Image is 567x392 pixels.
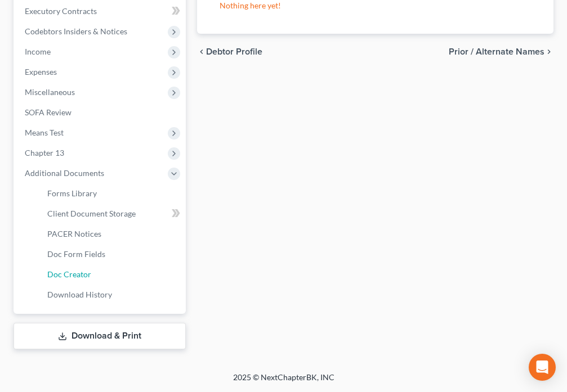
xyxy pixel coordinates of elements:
span: Debtor Profile [206,47,262,56]
span: PACER Notices [47,229,101,238]
span: Download History [47,290,112,299]
i: chevron_left [197,47,206,56]
a: PACER Notices [38,224,186,244]
div: 2025 © NextChapterBK, INC [14,372,554,392]
button: Prior / Alternate Names chevron_right [449,47,553,56]
span: Client Document Storage [47,209,136,218]
span: Prior / Alternate Names [449,47,544,56]
a: Download & Print [14,323,186,349]
span: Additional Documents [25,168,104,178]
div: Open Intercom Messenger [529,354,556,381]
a: Executory Contracts [16,1,186,21]
a: Client Document Storage [38,204,186,224]
a: SOFA Review [16,102,186,123]
a: Forms Library [38,183,186,204]
span: Income [25,47,51,56]
a: Doc Form Fields [38,244,186,264]
span: Miscellaneous [25,87,75,97]
span: Codebtors Insiders & Notices [25,26,127,36]
span: Forms Library [47,188,97,198]
button: chevron_left Debtor Profile [197,47,262,56]
span: Means Test [25,128,64,137]
i: chevron_right [544,47,553,56]
span: Doc Creator [47,269,91,279]
span: SOFA Review [25,107,72,117]
span: Expenses [25,67,57,76]
a: Download History [38,285,186,305]
span: Doc Form Fields [47,249,105,259]
span: Chapter 13 [25,148,64,157]
span: Executory Contracts [25,6,97,16]
a: Doc Creator [38,264,186,285]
